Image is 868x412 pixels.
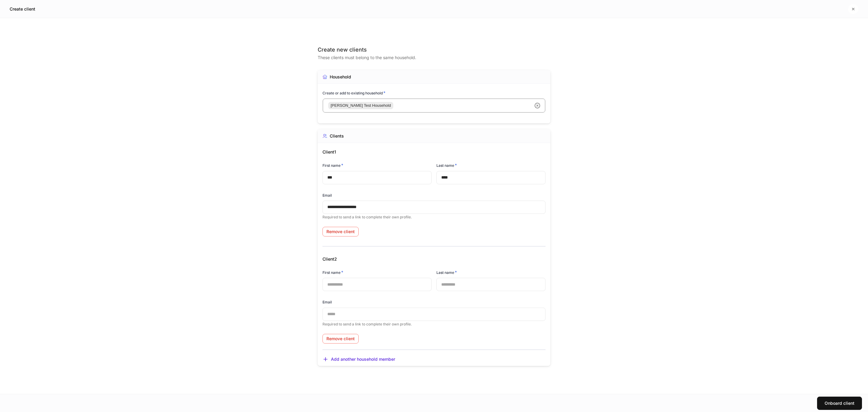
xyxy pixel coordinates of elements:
p: Required to send a link to complete their own profile. [322,215,546,220]
div: Remove client [326,230,355,234]
div: Remove client [326,337,355,341]
div: Clients [330,133,344,139]
h6: First name [322,269,343,275]
div: These clients must belong to the same household. [318,53,550,61]
button: Add another household member [322,356,395,362]
h6: Last name [436,269,457,275]
h5: Create client [10,6,35,12]
button: Onboard client [817,397,862,410]
p: Required to send a link to complete their own profile. [322,322,546,327]
div: Household [330,74,351,80]
div: Create new clients [318,46,550,53]
h6: Create or add to existing household [322,90,385,96]
h6: Email [322,192,332,198]
button: Remove client [322,227,359,236]
h5: Client 2 [322,256,546,262]
h6: Last name [436,162,457,168]
h6: Email [322,299,332,305]
div: Onboard client [825,401,854,405]
h5: Client 1 [322,149,546,155]
button: Remove client [322,334,359,344]
h6: First name [322,162,343,168]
